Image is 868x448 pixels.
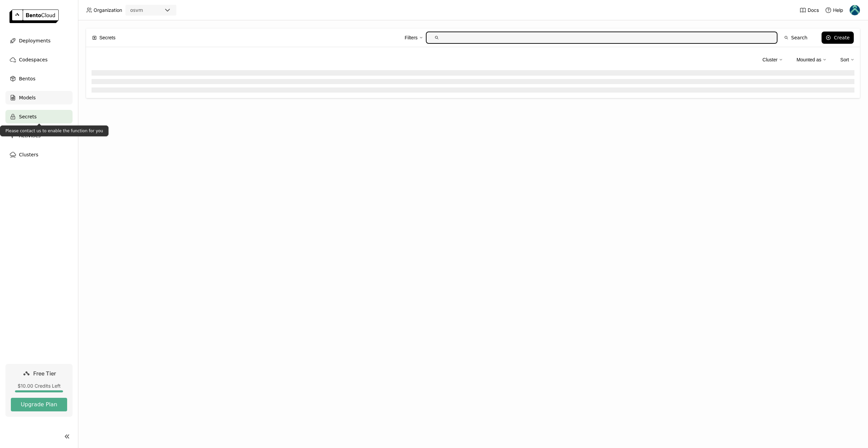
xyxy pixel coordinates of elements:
[840,56,849,63] div: Sort
[5,72,73,85] a: Bentos
[9,9,59,23] img: logo
[11,383,67,389] div: $10.00 Credits Left
[763,56,777,63] div: Cluster
[825,7,843,14] div: Help
[796,53,827,67] div: Mounted as
[130,7,143,14] div: osvm
[19,113,37,121] span: Secrets
[5,34,73,47] a: Deployments
[99,34,115,41] span: Secrets
[833,7,843,13] span: Help
[19,75,35,83] span: Bentos
[405,34,417,41] div: Filters
[94,7,122,13] span: Organization
[808,7,819,13] span: Docs
[5,110,73,123] a: Secrets
[19,37,51,45] span: Deployments
[5,53,73,66] a: Codespaces
[763,53,783,67] div: Cluster
[800,7,819,14] a: Docs
[5,364,73,417] a: Free Tier$10.00 Credits LeftUpgrade Plan
[144,7,144,14] input: Selected osvm.
[5,148,73,161] a: Clusters
[780,32,811,44] button: Search
[822,32,854,44] button: Create
[19,151,38,159] span: Clusters
[850,5,860,15] img: rine gade
[11,398,67,411] button: Upgrade Plan
[19,94,36,102] span: Models
[5,91,73,104] a: Models
[33,370,56,377] span: Free Tier
[796,56,821,63] div: Mounted as
[19,56,47,64] span: Codespaces
[834,35,850,40] div: Create
[840,53,854,67] div: Sort
[405,31,423,45] div: Filters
